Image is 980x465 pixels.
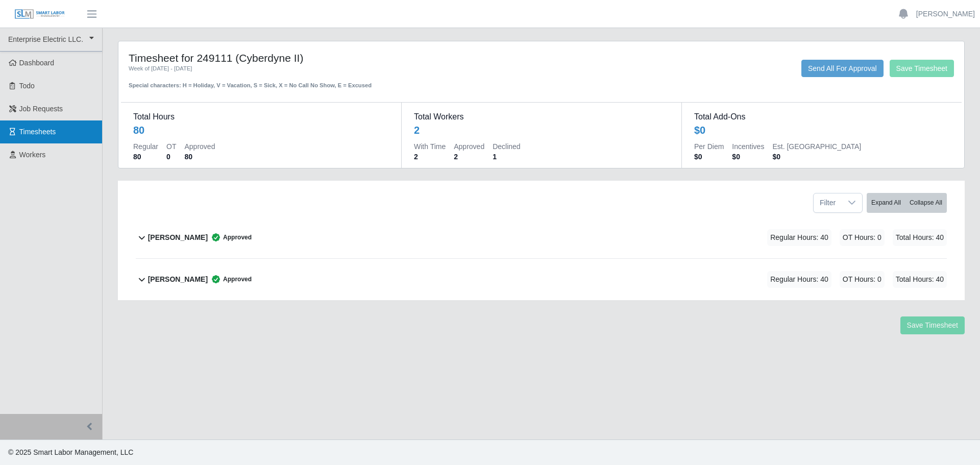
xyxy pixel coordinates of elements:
[767,229,831,246] span: Regular Hours: 40
[19,59,55,67] span: Dashboard
[493,141,520,152] dt: Declined
[840,271,885,288] span: OT Hours: 0
[166,141,176,152] dt: OT
[129,52,463,64] h4: Timesheet for 249111 (Cyberdyne II)
[19,128,56,136] span: Timesheets
[129,64,463,73] div: Week of [DATE] - [DATE]
[414,111,669,123] dt: Total Workers
[19,151,46,159] span: Workers
[133,152,158,162] dd: 80
[414,152,446,162] dd: 2
[732,152,764,162] dd: $0
[148,232,208,243] b: [PERSON_NAME]
[900,316,965,334] button: Save Timesheet
[867,193,947,213] div: bulk actions
[772,152,861,162] dd: $0
[801,60,884,77] button: Send All For Approval
[694,141,724,152] dt: Per Diem
[129,73,463,90] div: Special characters: H = Holiday, V = Vacation, S = Sick, X = No Call No Show, E = Excused
[133,141,158,152] dt: Regular
[867,193,905,213] button: Expand All
[905,193,947,213] button: Collapse All
[694,111,949,123] dt: Total Add-Ons
[893,271,947,288] span: Total Hours: 40
[916,9,975,19] a: [PERSON_NAME]
[136,217,947,258] button: [PERSON_NAME] Approved Regular Hours: 40 OT Hours: 0 Total Hours: 40
[414,123,420,137] div: 2
[19,105,63,113] span: Job Requests
[14,9,65,20] img: SLM Logo
[148,274,208,285] b: [PERSON_NAME]
[893,229,947,246] span: Total Hours: 40
[454,141,484,152] dt: Approved
[694,123,705,137] div: $0
[208,232,252,242] span: Approved
[184,141,215,152] dt: Approved
[19,82,35,90] span: Todo
[133,123,144,137] div: 80
[732,141,764,152] dt: Incentives
[840,229,885,246] span: OT Hours: 0
[208,274,252,284] span: Approved
[767,271,831,288] span: Regular Hours: 40
[133,111,389,123] dt: Total Hours
[814,193,842,212] span: Filter
[493,152,520,162] dd: 1
[772,141,861,152] dt: Est. [GEOGRAPHIC_DATA]
[166,152,176,162] dd: 0
[136,259,947,300] button: [PERSON_NAME] Approved Regular Hours: 40 OT Hours: 0 Total Hours: 40
[8,448,133,456] span: © 2025 Smart Labor Management, LLC
[454,152,484,162] dd: 2
[890,60,954,77] button: Save Timesheet
[414,141,446,152] dt: With Time
[184,152,215,162] dd: 80
[694,152,724,162] dd: $0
